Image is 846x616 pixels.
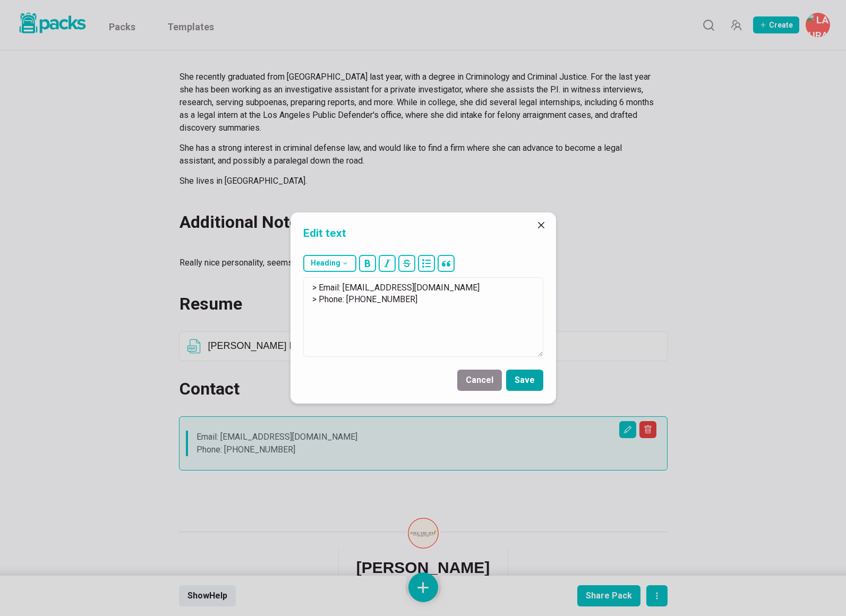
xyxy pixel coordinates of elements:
button: Save [506,370,543,391]
button: Cancel [457,370,502,391]
button: Heading [303,255,356,272]
button: italic [379,255,396,272]
button: strikethrough [398,255,415,272]
button: bullet [418,255,435,272]
button: Close [533,217,550,234]
textarea: > Email: [EMAIL_ADDRESS][DOMAIN_NAME] > Phone: [PHONE_NUMBER] [303,277,543,357]
button: block quote [438,255,455,272]
header: Edit text [290,212,556,250]
button: bold [359,255,376,272]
